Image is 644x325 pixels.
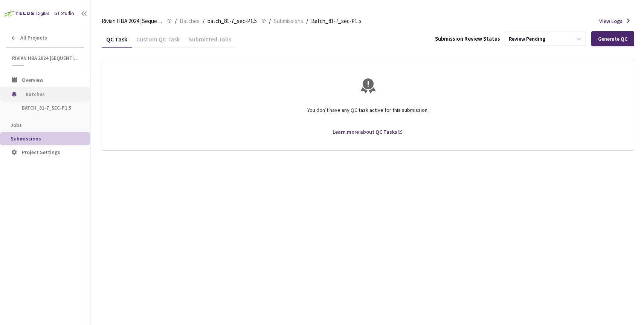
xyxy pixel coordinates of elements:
span: batch_81-7_sec-P1.5 [22,105,78,111]
a: Batches [178,17,201,25]
span: Rivian HBA 2024 [Sequential] [12,55,79,61]
li: / [175,17,177,26]
div: Custom QC Task [132,35,184,48]
span: Submissions [274,17,303,26]
div: Submitted Jobs [184,35,236,48]
span: Overview [22,76,43,83]
span: Batches [180,17,200,26]
li: / [269,17,271,26]
div: Submission Review Status [435,34,500,43]
div: GT Studio [54,10,74,17]
span: batch_81-7_sec-P1.5 [208,17,257,26]
span: All Projects [20,35,47,41]
li: / [203,17,204,26]
div: Generate QC [598,36,627,42]
div: You don’t have any QC task active for this submission. [111,100,625,128]
span: Rivian HBA 2024 [Sequential] [102,17,163,26]
span: Jobs [11,122,22,128]
span: Batches [26,87,77,102]
div: QC Task [102,35,132,48]
span: Submissions [11,135,41,142]
span: View Logs [599,17,623,25]
li: / [306,17,308,26]
div: Learn more about QC Tasks [333,128,397,136]
div: Review Pending [509,35,545,43]
a: Submissions [272,17,305,25]
span: Batch_81-7_sec-P1.5 [311,17,361,26]
span: Project Settings [22,149,60,156]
